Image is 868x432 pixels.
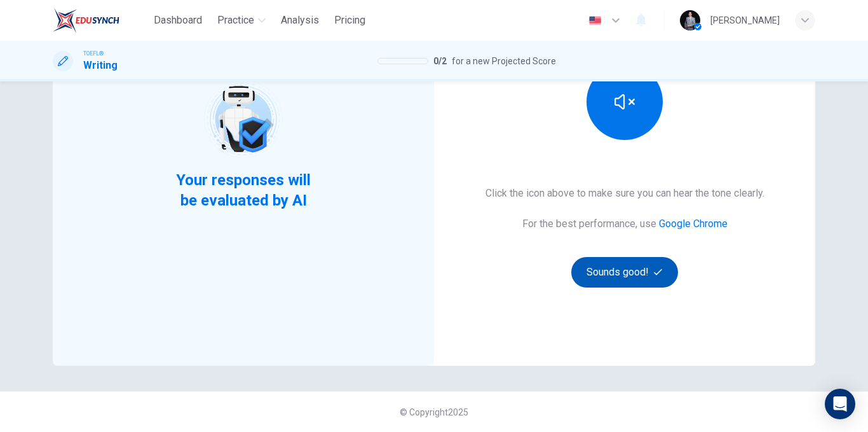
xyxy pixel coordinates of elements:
div: [PERSON_NAME] [710,13,780,28]
a: EduSynch logo [53,8,149,33]
img: Profile picture [680,10,700,31]
span: Practice [217,13,254,28]
a: Google Chrome [659,218,728,230]
img: en [587,16,603,25]
span: Pricing [334,13,365,28]
button: Dashboard [149,9,207,32]
img: EduSynch logo [53,8,119,33]
img: robot icon [203,79,283,160]
span: for a new Projected Score [452,53,556,69]
span: © Copyright 2025 [400,407,468,417]
span: Your responses will be evaluated by AI [166,170,321,211]
button: Analysis [276,9,324,32]
button: Sounds good! [571,257,678,288]
button: Pricing [329,9,370,32]
span: 0 / 2 [433,53,447,69]
span: Dashboard [154,13,202,28]
h1: Writing [83,58,118,73]
span: TOEFL® [83,49,104,58]
div: Open Intercom Messenger [825,389,855,419]
span: Analysis [281,13,319,28]
h6: For the best performance, use [522,216,728,232]
button: Practice [212,9,271,32]
h6: Click the icon above to make sure you can hear the tone clearly. [485,186,764,201]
